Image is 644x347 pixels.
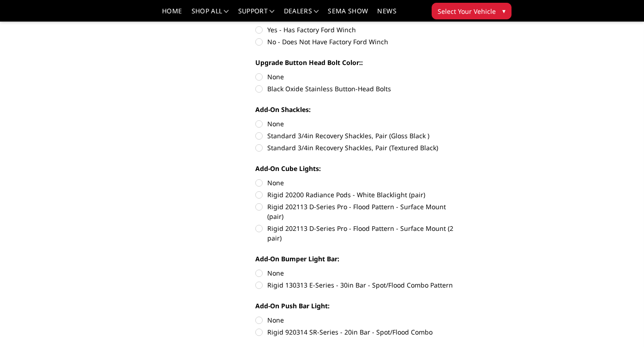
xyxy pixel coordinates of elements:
[255,254,462,264] label: Add-On Bumper Light Bar:
[255,105,462,114] label: Add-On Shackles:
[255,119,462,129] label: None
[162,8,182,21] a: Home
[238,8,275,21] a: Support
[255,280,462,290] label: Rigid 130313 E-Series - 30in Bar - Spot/Flood Combo Pattern
[255,143,462,153] label: Standard 3/4in Recovery Shackles, Pair (Textured Black)
[432,3,512,19] button: Select Your Vehicle
[255,25,462,35] label: Yes - Has Factory Ford Winch
[377,8,396,21] a: News
[255,301,462,311] label: Add-On Push Bar Light:
[255,190,462,200] label: Rigid 20200 Radiance Pods - White Blacklight (pair)
[255,84,462,94] label: Black Oxide Stainless Button-Head Bolts
[328,8,368,21] a: SEMA Show
[255,58,462,67] label: Upgrade Button Head Bolt Color::
[255,202,462,221] label: Rigid 202113 D-Series Pro - Flood Pattern - Surface Mount (pair)
[255,72,462,82] label: None
[255,131,462,141] label: Standard 3/4in Recovery Shackles, Pair (Gloss Black )
[438,6,496,16] span: Select Your Vehicle
[255,178,462,188] label: None
[255,268,462,278] label: None
[598,303,644,347] iframe: Chat Widget
[284,8,319,21] a: Dealers
[255,315,462,325] label: None
[192,8,229,21] a: shop all
[255,37,462,47] label: No - Does Not Have Factory Ford Winch
[255,164,462,173] label: Add-On Cube Lights:
[502,6,506,16] span: ▾
[255,327,462,337] label: Rigid 920314 SR-Series - 20in Bar - Spot/Flood Combo
[255,223,462,243] label: Rigid 202113 D-Series Pro - Flood Pattern - Surface Mount (2 pair)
